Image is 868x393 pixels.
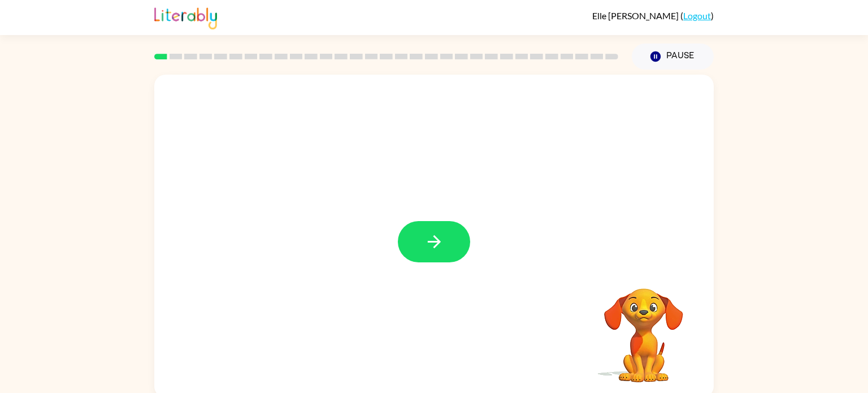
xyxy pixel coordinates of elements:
[683,10,711,21] a: Logout
[154,5,217,29] img: Literably
[587,271,700,384] video: Your browser must support playing .mp4 files to use Literably. Please try using another browser.
[592,10,680,21] span: Elle [PERSON_NAME]
[632,44,714,70] button: Pause
[592,10,714,21] div: ( )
